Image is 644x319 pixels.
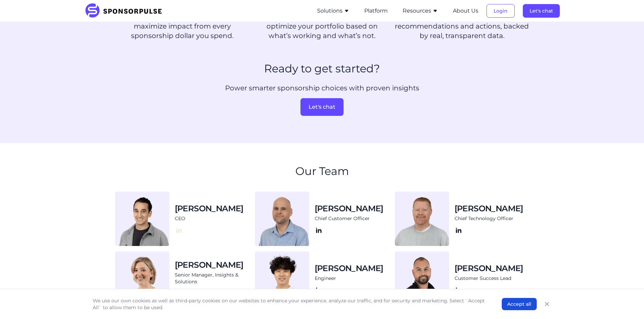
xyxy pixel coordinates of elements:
[315,203,383,214] h3: [PERSON_NAME]
[85,3,167,18] img: SponsorPulse
[315,215,370,222] span: Chief Customer Officer
[453,7,478,15] button: About Us
[93,297,488,311] p: We use our own cookies as well as third-party cookies on our websites to enhance your experience,...
[255,12,389,40] p: Identify cost effective sponsorships or optimize your portfolio based on what’s working and what’...
[317,7,349,15] button: Solutions
[486,8,515,14] a: Login
[453,8,478,14] a: About Us
[523,8,560,14] a: Let's chat
[175,272,250,285] span: Senior Manager, Insights & Solutions
[175,203,243,214] h3: [PERSON_NAME]
[455,263,523,274] h3: [PERSON_NAME]
[364,8,388,14] a: Platform
[115,12,250,40] p: We help boost partnership revenue or maximize impact from every sponsorship dollar you spend.
[264,62,380,75] h2: Ready to get started?
[315,263,383,274] h3: [PERSON_NAME]
[523,4,560,18] button: Let's chat
[542,299,552,309] button: Close
[175,260,243,270] h3: [PERSON_NAME]
[455,203,523,214] h3: [PERSON_NAME]
[395,12,529,40] p: Have confidence in your recommendations and actions, backed by real, transparent data.
[315,275,336,282] span: Engineer
[295,165,349,178] h2: Our Team
[455,275,511,282] span: Customer Success Lead
[300,98,344,116] button: Let's chat
[486,4,515,18] button: Login
[364,7,388,15] button: Platform
[175,215,185,222] span: CEO
[610,286,644,319] iframe: Chat Widget
[167,83,477,93] p: Power smarter sponsorship choices with proven insights
[502,298,537,310] button: Accept all
[403,7,438,15] button: Resources
[455,215,513,222] span: Chief Technology Officer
